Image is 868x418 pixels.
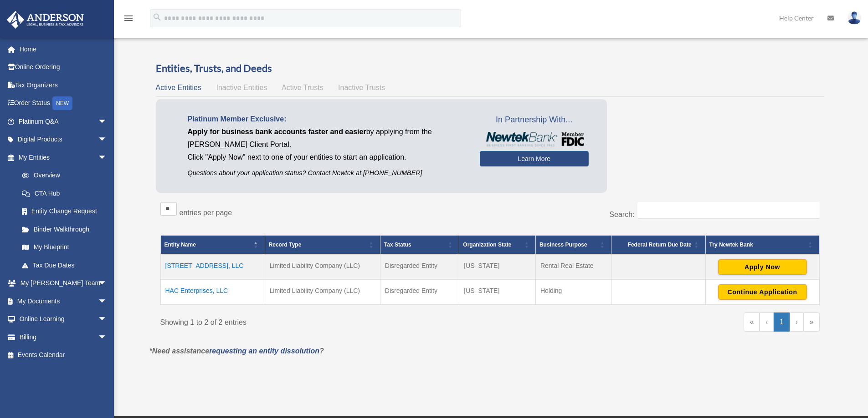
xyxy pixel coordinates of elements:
button: Apply Now [718,259,807,275]
a: Online Learningarrow_drop_down [6,310,121,328]
span: Active Trusts [282,84,324,91]
span: In Partnership With... [480,113,589,127]
td: [STREET_ADDRESS], LLC [160,254,265,280]
a: Events Calendar [6,346,121,364]
td: Rental Real Estate [535,254,611,280]
span: Record Type [269,242,302,248]
a: Order StatusNEW [6,94,121,113]
a: Home [6,40,121,58]
a: Last [804,312,820,332]
a: Online Ordering [6,58,121,76]
td: Disregarded Entity [380,254,459,280]
span: arrow_drop_down [98,328,116,347]
th: Federal Return Due Date: Activate to sort [611,236,705,255]
label: entries per page [180,209,232,217]
th: Organization State: Activate to sort [459,236,536,255]
em: *Need assistance ? [149,347,324,355]
td: Disregarded Entity [380,280,459,305]
span: Apply for business bank accounts faster and easier [188,128,366,136]
span: Inactive Trusts [338,84,385,91]
span: Federal Return Due Date [628,242,692,248]
span: Business Purpose [539,242,587,248]
h3: Entities, Trusts, and Deeds [156,61,824,76]
a: Overview [13,166,112,185]
a: Entity Change Request [13,202,116,221]
a: Next [790,312,804,332]
td: [US_STATE] [459,280,536,305]
th: Record Type: Activate to sort [265,236,380,255]
a: My Entitiesarrow_drop_down [6,148,116,166]
i: menu [123,13,134,24]
a: 1 [774,312,790,332]
span: arrow_drop_down [98,112,116,131]
img: NewtekBankLogoSM.png [484,132,584,146]
img: User Pic [847,11,861,25]
span: arrow_drop_down [98,310,116,329]
img: Anderson Advisors Platinum Portal [4,11,87,29]
p: Platinum Member Exclusive: [188,113,466,126]
span: arrow_drop_down [98,274,116,293]
a: Digital Productsarrow_drop_down [6,131,121,149]
i: search [152,12,162,22]
a: menu [123,16,134,24]
td: Holding [535,280,611,305]
div: Try Newtek Bank [709,239,806,250]
p: by applying from the [PERSON_NAME] Client Portal. [188,126,466,151]
span: arrow_drop_down [98,131,116,149]
label: Search: [609,211,634,218]
div: NEW [52,96,72,110]
th: Try Newtek Bank : Activate to sort [705,236,819,255]
a: My Blueprint [13,238,116,257]
span: Organization State [463,242,511,248]
th: Tax Status: Activate to sort [380,236,459,255]
a: Tax Organizers [6,76,121,94]
span: arrow_drop_down [98,148,116,167]
a: CTA Hub [13,184,116,202]
span: arrow_drop_down [98,292,116,311]
td: Limited Liability Company (LLC) [265,280,380,305]
a: Learn More [480,151,589,166]
p: Questions about your application status? Contact Newtek at [PHONE_NUMBER] [188,167,466,179]
a: Previous [760,312,774,332]
a: First [744,312,760,332]
a: My [PERSON_NAME] Teamarrow_drop_down [6,274,121,292]
span: Entity Name [164,242,196,248]
a: Platinum Q&Aarrow_drop_down [6,112,121,131]
div: Showing 1 to 2 of 2 entries [160,312,483,329]
button: Continue Application [718,284,807,300]
p: Click "Apply Now" next to one of your entities to start an application. [188,151,466,164]
span: Inactive Entities [216,84,267,91]
a: requesting an entity dissolution [209,347,319,355]
a: My Documentsarrow_drop_down [6,292,121,310]
span: Active Entities [156,84,201,91]
td: Limited Liability Company (LLC) [265,254,380,280]
a: Billingarrow_drop_down [6,328,121,346]
a: Binder Walkthrough [13,220,116,238]
td: HAC Enterprises, LLC [160,280,265,305]
th: Business Purpose: Activate to sort [535,236,611,255]
td: [US_STATE] [459,254,536,280]
a: Tax Due Dates [13,256,116,274]
span: Tax Status [384,242,411,248]
th: Entity Name: Activate to invert sorting [160,236,265,255]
